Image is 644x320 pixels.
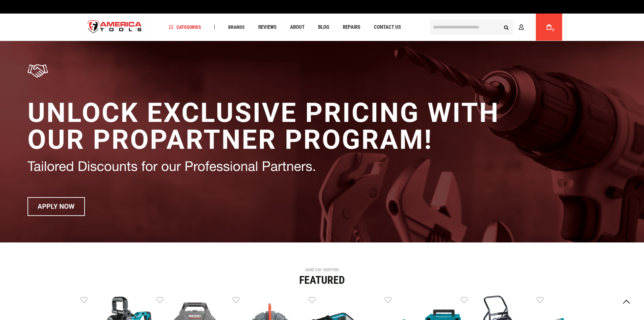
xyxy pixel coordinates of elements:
a: Categories [166,23,204,32]
a: Repairs [340,23,363,32]
div: SAME DAY SHIPPING [80,268,564,272]
a: About [287,23,308,32]
span: Brands [228,25,245,29]
span: Repairs [343,25,360,30]
a: 0 [543,14,555,41]
button: Search [500,21,513,34]
span: Categories [169,25,201,29]
div: Featured [80,275,564,285]
span: 0 [552,28,554,32]
span: Reviews [258,25,277,30]
a: store logo [82,15,148,40]
a: Contact Us [371,23,404,32]
span: Contact Us [374,25,401,30]
img: America Tools [82,15,148,40]
span: About [290,25,305,30]
span: Blog [318,25,329,30]
a: Blog [315,23,332,32]
a: Reviews [255,23,280,32]
a: Brands [225,23,248,32]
